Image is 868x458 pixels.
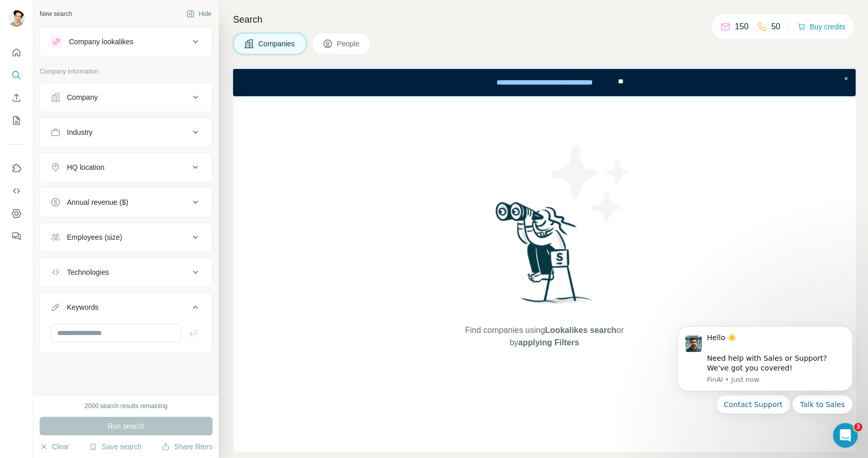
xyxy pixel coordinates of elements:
[40,29,212,54] button: Company lookalikes
[8,10,25,27] img: Avatar
[771,21,781,33] p: 50
[40,85,212,110] button: Company
[89,442,141,452] button: Save search
[40,190,212,215] button: Annual revenue ($)
[67,92,98,102] div: Company
[162,442,212,452] button: Share filters
[798,20,845,34] button: Buy credits
[8,89,25,107] button: Enrich CSV
[40,295,212,324] button: Keywords
[40,67,212,76] p: Company information
[233,69,856,96] iframe: Banner
[67,197,128,207] div: Annual revenue ($)
[179,6,219,22] button: Hide
[258,39,296,49] span: Companies
[462,324,627,349] span: Find companies using or by
[67,302,98,312] div: Keywords
[8,204,25,223] button: Dashboard
[8,227,25,245] button: Feedback
[8,159,25,178] button: Use Surfe on LinkedIn
[67,267,109,277] div: Technologies
[69,37,133,47] div: Company lookalikes
[40,120,212,145] button: Industry
[67,232,122,242] div: Employees (size)
[40,155,212,180] button: HQ location
[662,313,868,453] iframe: Intercom notifications message
[233,12,856,27] h4: Search
[491,199,598,314] img: Surfe Illustration - Woman searching with binoculars
[40,442,69,452] button: Clear
[40,9,72,19] div: New search
[833,423,858,448] iframe: Intercom live chat
[735,21,749,33] p: 150
[8,182,25,200] button: Use Surfe API
[40,225,212,250] button: Employees (size)
[518,338,579,347] span: applying Filters
[8,111,25,130] button: My lists
[8,43,25,62] button: Quick start
[854,423,862,431] span: 3
[67,162,104,172] div: HQ location
[545,326,616,334] span: Lookalikes search
[544,137,637,230] img: Surfe Illustration - Stars
[8,66,25,84] button: Search
[40,260,212,285] button: Technologies
[85,401,168,411] div: 2000 search results remaining
[67,127,93,137] div: Industry
[337,39,361,49] span: People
